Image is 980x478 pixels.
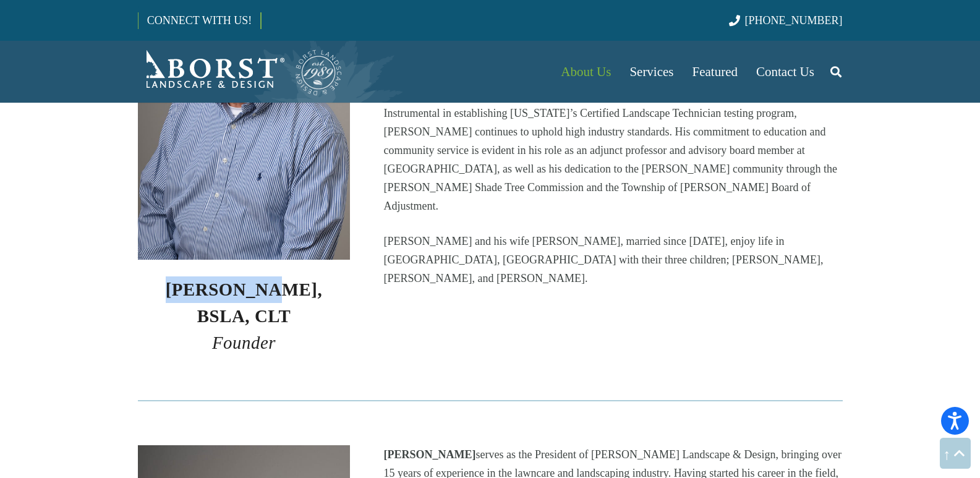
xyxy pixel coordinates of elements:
span: [PHONE_NUMBER] [745,14,843,27]
strong: [PERSON_NAME], BSLA, CLT [166,280,323,326]
a: Back to top [940,438,971,469]
a: Search [824,56,848,87]
p: Instrumental in establishing [US_STATE]’s Certified Landscape Technician testing program, [PERSON... [383,104,842,215]
span: Contact Us [756,64,814,79]
p: [PERSON_NAME] and his wife [PERSON_NAME], married since [DATE], enjoy life in [GEOGRAPHIC_DATA], ... [383,232,842,288]
a: Borst-Logo [138,47,343,96]
em: Founder [212,333,276,352]
span: About Us [561,64,611,79]
a: CONNECT WITH US! [138,6,260,35]
span: Featured [692,64,738,79]
a: [PHONE_NUMBER] [729,14,842,27]
a: About Us [552,41,620,103]
span: Services [629,64,673,79]
a: Contact Us [747,41,824,103]
strong: [PERSON_NAME] [383,448,475,461]
a: Services [620,41,683,103]
a: Featured [683,41,747,103]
